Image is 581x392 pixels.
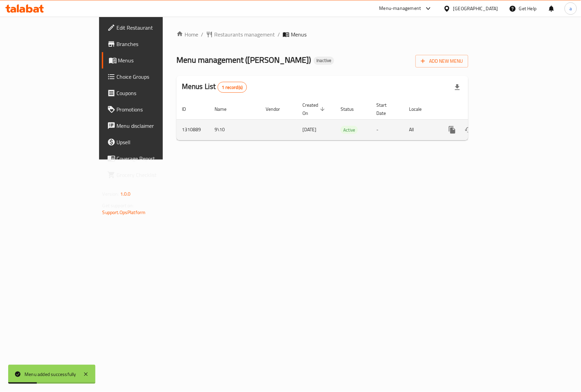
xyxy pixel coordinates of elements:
[102,118,196,134] a: Menu disclaimer
[117,89,191,97] span: Coupons
[102,52,196,69] a: Menus
[117,154,191,163] span: Coverage Report
[103,208,146,217] a: Support.OpsPlatform
[569,5,572,12] span: a
[102,150,196,167] a: Coverage Report
[415,55,468,67] button: Add New Menu
[118,56,191,64] span: Menus
[102,134,196,150] a: Upsell
[409,105,430,113] span: Locale
[449,79,466,95] div: Export file
[201,30,203,39] li: /
[117,122,191,130] span: Menu disclaimer
[25,371,76,378] div: Menu added successfully
[102,101,196,118] a: Promotions
[120,190,131,198] span: 1.0.0
[341,105,363,113] span: Status
[291,30,307,39] span: Menus
[176,99,515,140] table: enhanced table
[444,122,460,138] button: more
[341,126,358,134] span: Active
[218,84,247,91] span: 1 record(s)
[102,69,196,85] a: Choice Groups
[302,101,327,117] span: Created On
[215,105,235,113] span: Name
[404,119,439,140] td: All
[117,171,191,179] span: Grocery Checklist
[117,138,191,146] span: Upsell
[103,190,119,198] span: Version:
[266,105,289,113] span: Vendor
[376,101,395,117] span: Start Date
[314,57,334,65] div: Inactive
[302,125,316,134] span: [DATE]
[176,30,468,39] nav: breadcrumb
[214,30,275,39] span: Restaurants management
[176,52,311,67] span: Menu management ( [PERSON_NAME] )
[102,19,196,36] a: Edit Restaurant
[421,57,463,65] span: Add New Menu
[371,119,404,140] td: -
[341,126,358,134] div: Active
[379,4,421,13] div: Menu-management
[103,201,134,210] span: Get support on:
[453,5,498,12] div: [GEOGRAPHIC_DATA]
[117,24,191,32] span: Edit Restaurant
[314,58,334,63] span: Inactive
[182,105,195,113] span: ID
[206,30,275,39] a: Restaurants management
[218,82,247,93] div: Total records count
[117,105,191,114] span: Promotions
[278,30,280,39] li: /
[117,40,191,48] span: Branches
[102,85,196,101] a: Coupons
[209,119,260,140] td: 9\10
[102,36,196,52] a: Branches
[439,99,515,120] th: Actions
[182,81,247,93] h2: Menus List
[102,167,196,183] a: Grocery Checklist
[117,73,191,81] span: Choice Groups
